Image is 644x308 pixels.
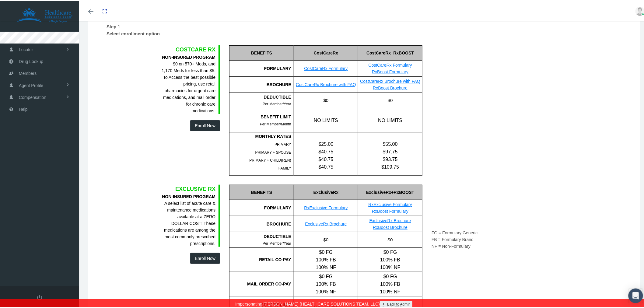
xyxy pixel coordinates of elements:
div: $0 [294,231,358,246]
label: Select enrollment option [102,29,164,38]
div: MAIL ORDER CO-PAY [229,279,291,286]
div: $93.75 [358,154,422,162]
div: NO LIMITS [358,107,422,131]
span: NF = Non-Formulary [432,243,471,247]
button: Enroll Now [190,252,220,263]
a: RxBoost Formulary [372,208,408,212]
span: FB = Formulary Brand [432,236,474,241]
a: CostCareRx Formulary [304,65,348,70]
span: FAMILY [278,165,291,169]
div: $0 [294,92,358,107]
div: FORMULARY [229,59,294,75]
div: $40.75 [294,154,358,162]
span: Per Member/Year [263,101,291,105]
a: Back to Admin [380,300,412,307]
div: Open Intercom Messenger [628,287,643,302]
a: ExclusiveRx Brochure [305,220,347,225]
div: $0 FG [358,271,422,279]
a: RxBoost Formulary [372,68,408,73]
button: Enroll Now [190,119,220,130]
span: Per Member/Month [260,121,291,125]
div: $0 FG [294,271,358,279]
div: $0 [358,92,422,107]
span: Locator [19,43,33,54]
div: 100% FB [294,255,358,262]
a: RxExclusive Formulary [304,204,348,209]
div: 100% NF [294,262,358,270]
div: CostCareRx+RxBOOST [358,44,422,59]
a: RxBoost Brochure [373,84,408,89]
div: $40.75 [294,162,358,170]
div: FORMULARY [229,199,294,215]
div: $109.75 [358,162,422,170]
div: A select list of acute care & maintenance medications available at a ZERO DOLLAR COST! These medi... [162,192,216,246]
div: NO LIMITS [294,107,358,131]
div: BENEFITS [229,184,294,199]
a: RxExclusive Formulary [369,201,412,206]
a: ExclusiveRx Brochure [369,217,411,222]
a: CostCareRx Formulary [369,61,412,66]
div: 100% NF [358,287,422,294]
span: Members [19,66,37,78]
div: BENEFIT LIMIT [229,112,291,119]
div: EXCLUSIVE RX [162,184,216,192]
span: Help [19,102,28,114]
div: 100% NF [294,287,358,294]
span: Per Member/Year [263,240,291,244]
b: NON-INSURED PROGRAM [162,54,215,58]
span: FG = Formulary Generic [432,229,478,234]
div: $0 FG [358,247,422,255]
div: BROCHURE [229,75,294,92]
div: BENEFITS [229,44,294,59]
a: RxBoost Brochure [373,224,408,229]
div: MONTHLY RATES [229,132,291,138]
div: CostCareRx [294,44,358,59]
div: $40.75 [294,147,358,154]
div: DEDUCTIBLE [229,232,291,239]
div: ExclusiveRx+RxBOOST [358,184,422,199]
div: $0 [358,231,422,246]
a: CostCareRx Brochure with FAQ [360,78,420,82]
div: 100% FB [294,279,358,287]
div: 100% FB [358,279,422,287]
div: $25.00 [294,139,358,147]
div: $97.75 [358,147,422,154]
div: 100% NF [358,262,422,270]
div: RETAIL CO-PAY [229,255,291,262]
span: PRIMARY + CHILD(REN) [250,157,291,161]
span: Compensation [19,90,46,102]
div: BROCHURE [229,215,294,231]
span: PRIMARY [275,141,291,145]
div: 100% FB [358,255,422,262]
span: PRIMARY + SPOUSE [255,149,291,153]
div: COSTCARE RX [162,44,216,53]
div: $0 on 570+ Meds, and 1,170 Meds for less than $5. To Access the best possible pricing, use retail... [162,53,216,113]
label: Step 1 [102,20,125,29]
img: HEALTHCARE SOLUTIONS TEAM, LLC [8,7,81,22]
span: Drug Lookup [19,54,43,66]
div: ExclusiveRx [294,184,358,199]
div: $0 FG [294,247,358,255]
span: Agent Profile [19,79,43,90]
div: $55.00 [358,139,422,147]
b: NON-INSURED PROGRAM [162,193,215,198]
a: CostCareRx Brochure with FAQ [296,81,356,86]
div: DEDUCTIBLE [229,93,291,99]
